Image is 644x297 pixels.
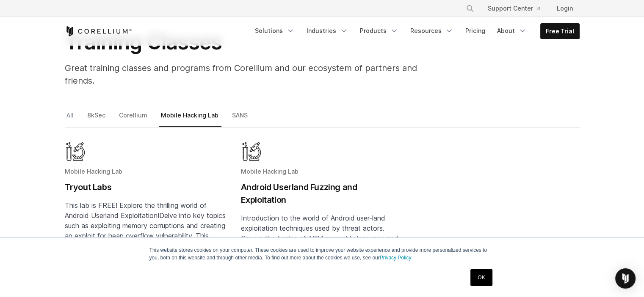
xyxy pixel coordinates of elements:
span: This lab is FREE! Explore the thrilling world of Android Userland Exploitation! [65,201,207,220]
a: Products [355,23,404,38]
button: Search [462,1,478,16]
a: Support Center [481,1,547,16]
a: 8kSec [86,110,108,128]
a: About [492,23,532,38]
a: Corellium [117,110,150,128]
a: Solutions [250,23,300,38]
a: Free Trial [541,24,579,39]
span: Mobile Hacking Lab [241,168,299,175]
img: Mobile Hacking Lab - Graphic Only [65,141,86,162]
a: Login [550,1,580,16]
p: Great training classes and programs from Corellium and our ecosystem of partners and friends. [65,62,446,87]
a: Privacy Policy. [380,255,412,261]
a: Mobile Hacking Lab [159,110,221,128]
a: OK [470,269,492,286]
a: All [65,110,77,128]
span: Mobile Hacking Lab [65,168,122,175]
div: Navigation Menu [250,23,580,39]
h2: Android Userland Fuzzing and Exploitation [241,181,404,206]
a: SANS [230,110,251,128]
div: Navigation Menu [456,1,580,16]
img: Mobile Hacking Lab - Graphic Only [241,141,262,162]
a: Industries [301,23,353,38]
a: Resources [405,23,459,38]
a: Corellium Home [65,26,132,36]
a: Pricing [460,23,490,38]
p: This website stores cookies on your computer. These cookies are used to improve your website expe... [149,246,495,262]
h2: Tryout Labs [65,181,227,193]
div: Open Intercom Messenger [615,268,636,289]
